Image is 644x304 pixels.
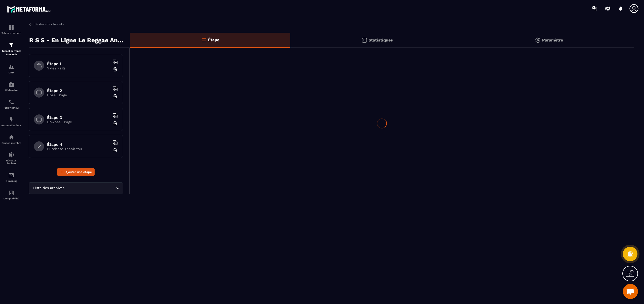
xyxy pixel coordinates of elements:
a: emailemailE-mailing [1,168,21,186]
a: formationformationTableau de bord [1,21,21,38]
img: trash [113,94,118,99]
h6: Étape 3 [47,115,110,120]
img: formation [8,24,14,30]
img: stats.20deebd0.svg [361,37,367,43]
img: trash [113,121,118,126]
p: Tableau de bord [1,32,21,34]
h6: Étape 4 [47,142,110,147]
p: Webinaire [1,89,21,92]
input: Search for option [65,185,115,191]
p: R S S - En Ligne Le Reggae Analyse [29,35,126,45]
img: social-network [8,152,14,158]
img: bars-o.4a397970.svg [201,37,207,43]
p: Tunnel de vente Site web [1,49,21,56]
p: Statistiques [369,38,393,42]
p: E-mailing [1,180,21,182]
img: setting-gr.5f69749f.svg [535,37,541,43]
div: Search for option [29,182,123,194]
img: trash [113,148,118,153]
p: Étape [208,37,219,42]
a: schedulerschedulerPlanificateur [1,95,21,113]
p: Comptabilité [1,197,21,200]
a: Gestion des tunnels [29,22,64,26]
img: email [8,172,14,178]
img: automations [8,134,14,140]
img: arrow [29,22,33,26]
a: social-networksocial-networkRéseaux Sociaux [1,148,21,168]
img: accountant [8,190,14,196]
p: Sales Page [47,66,110,70]
button: Ajouter une étape [57,168,95,176]
p: Paramètre [542,38,563,42]
p: Planificateur [1,106,21,109]
p: Purchase Thank You [47,147,110,151]
img: automations [8,81,14,88]
a: formationformationCRM [1,60,21,78]
span: Ajouter une étape [65,169,92,175]
div: Ouvrir le chat [623,284,638,299]
p: Réseaux Sociaux [1,159,21,165]
img: automations [8,117,14,123]
a: automationsautomationsEspace membre [1,131,21,148]
span: Liste des archives [32,185,65,191]
a: formationformationTunnel de vente Site web [1,38,21,60]
p: Downsell Page [47,120,110,124]
a: accountantaccountantComptabilité [1,186,21,204]
h6: Étape 1 [47,61,110,66]
p: Espace membre [1,142,21,144]
a: automationsautomationsWebinaire [1,78,21,95]
img: formation [8,64,14,70]
h6: Étape 2 [47,88,110,93]
img: scheduler [8,99,14,105]
p: Upsell Page [47,93,110,97]
p: CRM [1,71,21,74]
img: logo [7,5,52,14]
p: Automatisations [1,124,21,127]
img: trash [113,67,118,72]
a: automationsautomationsAutomatisations [1,113,21,131]
img: formation [8,42,14,48]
